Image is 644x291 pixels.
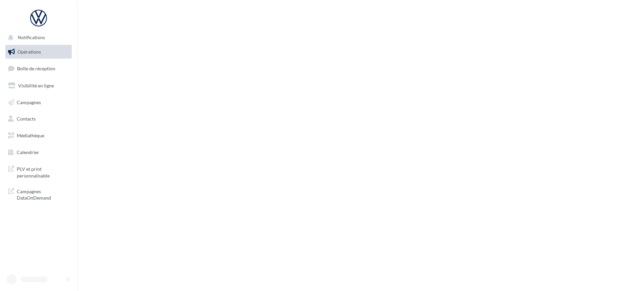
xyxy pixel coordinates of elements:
span: PLV et print personnalisable [17,164,69,179]
span: Médiathèque [17,133,44,138]
span: Contacts [17,116,36,122]
a: Médiathèque [4,129,73,143]
a: Visibilité en ligne [4,79,73,93]
a: Contacts [4,112,73,126]
span: Boîte de réception [17,66,55,71]
span: Calendrier [17,149,39,155]
span: Campagnes [17,99,41,105]
span: Visibilité en ligne [18,83,54,88]
a: Opérations [4,45,73,59]
span: Campagnes DataOnDemand [17,187,69,201]
a: Calendrier [4,145,73,159]
a: PLV et print personnalisable [4,162,73,181]
span: Notifications [18,35,45,41]
span: Opérations [17,49,41,55]
a: Boîte de réception [4,61,73,76]
a: Campagnes DataOnDemand [4,184,73,204]
a: Campagnes [4,95,73,110]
